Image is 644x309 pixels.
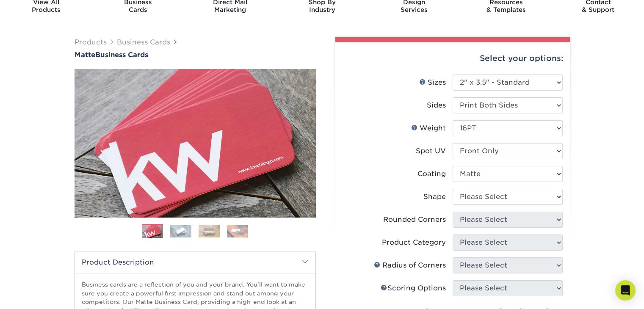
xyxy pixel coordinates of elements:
[423,192,446,202] div: Shape
[75,38,107,46] a: Products
[417,169,446,179] div: Coating
[75,51,95,59] span: Matte
[75,51,316,59] h1: Business Cards
[199,225,220,237] img: Business Cards 03
[117,38,170,46] a: Business Cards
[75,51,316,59] a: MatteBusiness Cards
[416,146,446,156] div: Spot UV
[427,100,446,110] div: Sides
[382,237,446,248] div: Product Category
[75,251,315,273] h2: Product Description
[227,225,248,237] img: Business Cards 04
[374,260,446,270] div: Radius of Corners
[170,225,191,237] img: Business Cards 02
[142,221,163,242] img: Business Cards 01
[383,215,446,225] div: Rounded Corners
[381,283,446,293] div: Scoring Options
[615,280,636,301] div: Open Intercom Messenger
[419,77,446,88] div: Sizes
[411,123,446,133] div: Weight
[342,42,563,74] div: Select your options:
[75,22,316,264] img: Matte 01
